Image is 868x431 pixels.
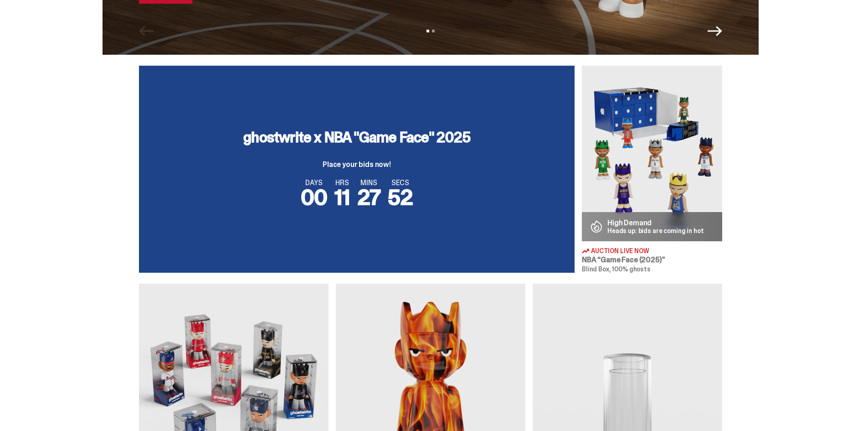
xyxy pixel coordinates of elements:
p: High Demand [607,219,704,227]
span: 00 [301,183,327,212]
p: Heads up: bids are coming in hot [607,228,704,234]
a: Game Face (2025) High Demand Heads up: bids are coming in hot Auction Live Now [582,66,722,273]
span: 100% ghosts [612,265,650,273]
h3: ghostwrite x NBA "Game Face" 2025 [243,130,470,145]
span: HRS [334,179,350,187]
p: Place your bids now! [243,161,470,168]
h3: NBA “Game Face (2025)” [582,256,722,264]
span: 27 [357,183,381,212]
span: Auction Live Now [591,248,649,254]
img: Game Face (2025) [582,66,722,241]
span: SECS [388,179,413,187]
span: 11 [334,183,350,212]
span: Blind Box, [582,265,611,273]
span: MINS [357,179,381,187]
button: View slide 2 [432,30,435,32]
span: DAYS [301,179,327,187]
button: Next [708,24,722,38]
span: 52 [388,183,413,212]
button: View slide 1 [426,30,429,32]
